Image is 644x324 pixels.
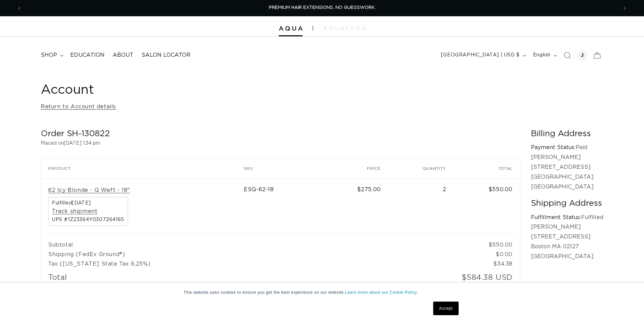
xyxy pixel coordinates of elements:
th: Total [454,158,520,179]
th: SKU [244,158,323,179]
h2: Shipping Address [531,198,603,209]
th: Price [323,158,388,179]
td: Total [41,269,388,289]
p: Placed on [41,139,520,148]
td: ESQ-62-18 [244,179,323,234]
td: Tax ([US_STATE] State Tax 6.25%) [41,259,454,269]
h1: Account [41,82,603,98]
th: Product [41,158,244,179]
button: [GEOGRAPHIC_DATA] | USD $ [437,49,529,62]
a: Track shipment [52,208,97,215]
td: $584.38 USD [388,269,520,289]
a: Accept [433,302,458,315]
time: [DATE] [72,201,91,205]
a: Learn more about our Cookie Policy. [345,290,418,295]
a: Salon Locator [137,48,195,63]
p: [PERSON_NAME] [STREET_ADDRESS] [GEOGRAPHIC_DATA] [GEOGRAPHIC_DATA] [531,152,603,192]
p: Fulfilled [531,213,603,222]
button: English [529,49,560,62]
img: Aqua Hair Extensions [279,26,302,31]
p: [PERSON_NAME] [STREET_ADDRESS] Boston MA 02127 [GEOGRAPHIC_DATA] [531,222,603,261]
td: $550.00 [454,179,520,234]
summary: Search [560,48,575,63]
td: $550.00 [454,234,520,250]
span: shop [41,52,57,59]
img: aqualyna.com [323,26,366,30]
span: [GEOGRAPHIC_DATA] | USD $ [441,52,520,59]
td: $0.00 [454,250,520,259]
span: PREMIUM HAIR EXTENSIONS. NO GUESSWORK. [269,5,375,10]
a: 62 Icy Blonde - Q Weft - 18" [48,187,130,194]
a: Return to Account details [41,102,116,112]
td: $34.38 [454,259,520,269]
button: Next announcement [617,2,632,15]
span: About [113,52,133,59]
td: Subtotal [41,234,454,250]
p: This website uses cookies to ensure you get the best experience on our website. [184,289,461,295]
td: Shipping (FedEx Ground®) [41,250,454,259]
span: UPS #1Z23364Y0307264165 [52,217,124,222]
time: [DATE] 1:34 pm [64,141,100,146]
h2: Order SH-130822 [41,129,520,139]
strong: Payment Status: [531,145,576,150]
span: Education [70,52,105,59]
th: Quantity [388,158,454,179]
span: English [533,52,551,59]
summary: shop [37,48,66,63]
span: Salon Locator [142,52,190,59]
span: $275.00 [357,187,381,192]
button: Previous announcement [12,2,27,15]
h2: Billing Address [531,129,603,139]
a: Education [66,48,109,63]
td: 2 [388,179,454,234]
strong: Fulfillment Status: [531,215,581,220]
p: Paid [531,143,603,152]
span: Fulfilled [52,201,124,205]
a: About [109,48,137,63]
